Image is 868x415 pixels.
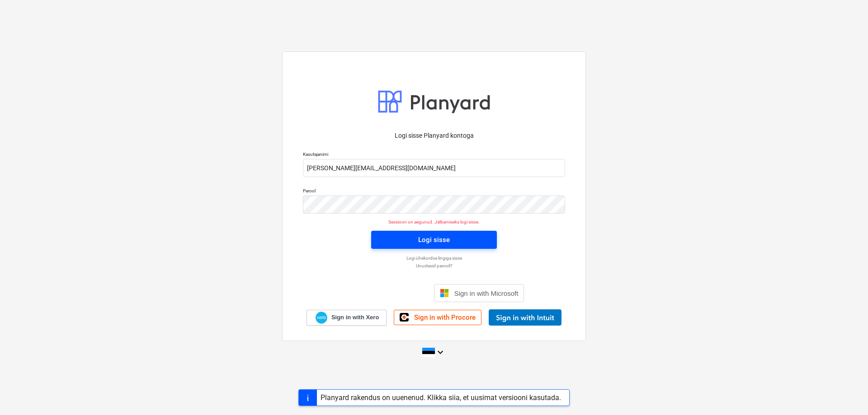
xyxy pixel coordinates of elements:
[394,310,481,325] a: Sign in with Procore
[298,255,570,261] a: Logi ühekordse lingiga sisse
[340,283,431,303] iframe: Sign in with Google Button
[303,188,565,196] p: Parool
[331,313,379,322] span: Sign in with Xero
[418,234,450,246] div: Logi sisse
[454,289,519,297] span: Sign in with Microsoft
[303,151,565,159] p: Kasutajanimi
[303,159,565,177] input: Kasutajanimi
[321,393,561,402] div: Planyard rakendus on uuenenud. Klikka siia, et uusimat versiooni kasutada.
[297,219,571,225] p: Sessioon on aegunud. Jätkamiseks logi sisse.
[414,313,476,322] span: Sign in with Procore
[435,347,446,358] i: keyboard_arrow_down
[298,263,570,269] a: Unustasid parooli?
[307,310,387,326] a: Sign in with Xero
[316,312,327,324] img: Xero logo
[371,231,497,249] button: Logi sisse
[303,131,565,140] p: Logi sisse Planyard kontoga
[440,289,449,298] img: Microsoft logo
